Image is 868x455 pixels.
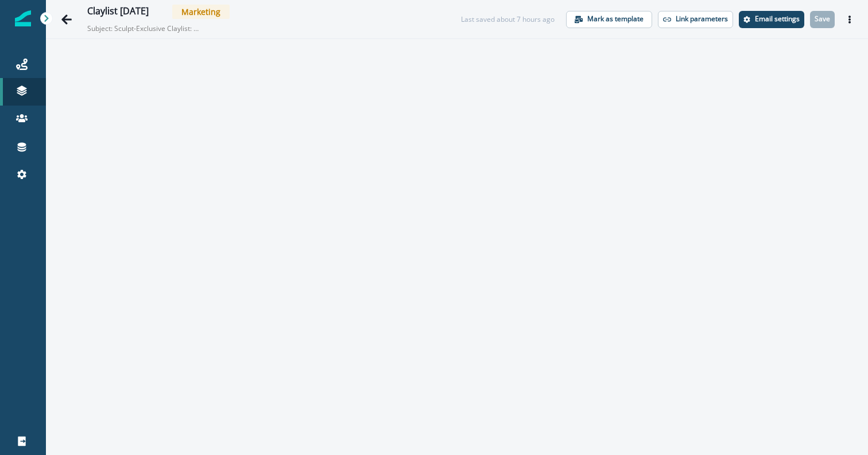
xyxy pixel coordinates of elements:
button: Actions [840,11,859,28]
button: Go back [55,8,78,31]
p: Mark as template [587,15,644,23]
div: Claylist [DATE] [87,6,149,18]
span: Marketing [172,5,230,19]
div: Last saved about 7 hours ago [461,14,555,25]
img: Inflection [15,10,31,26]
button: Save [810,11,835,28]
p: Save [815,15,830,23]
button: Settings [739,11,804,28]
p: Subject: Sculpt-Exclusive Claylist: Create and Enrich Event List [87,19,202,34]
button: Link parameters [658,11,733,28]
p: Email settings [755,15,800,23]
button: Mark as template [566,11,652,28]
p: Link parameters [676,15,728,23]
